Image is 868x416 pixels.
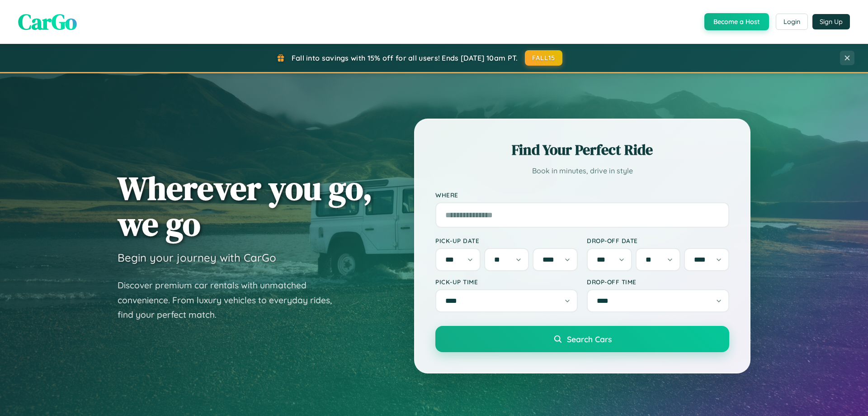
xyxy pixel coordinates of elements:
button: Sign Up [812,14,850,29]
label: Where [435,191,729,199]
button: Search Cars [435,326,729,352]
h1: Wherever you go, we go [118,170,373,242]
span: CarGo [18,7,77,37]
label: Drop-off Date [587,237,729,244]
h3: Begin your journey with CarGo [118,251,276,264]
label: Pick-up Date [435,237,578,244]
button: FALL15 [525,50,563,66]
h2: Find Your Perfect Ride [435,140,729,160]
p: Book in minutes, drive in style [435,164,729,177]
p: Discover premium car rentals with unmatched convenience. From luxury vehicles to everyday rides, ... [118,278,344,322]
button: Login [776,14,808,30]
label: Pick-up Time [435,278,578,286]
button: Become a Host [704,13,769,30]
label: Drop-off Time [587,278,729,286]
span: Search Cars [567,334,612,344]
span: Fall into savings with 15% off for all users! Ends [DATE] 10am PT. [292,53,518,62]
